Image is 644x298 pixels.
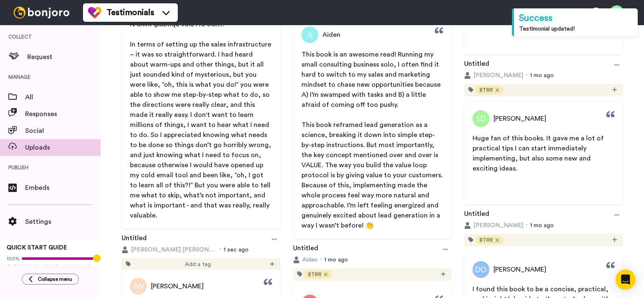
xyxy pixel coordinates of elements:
a: Untitled [464,209,489,221]
div: Tooltip anchor [93,254,101,262]
div: Testimonial updated! [519,25,633,33]
button: [PERSON_NAME] [PERSON_NAME] [122,246,217,254]
span: BTRR [480,237,493,244]
button: Aiden [293,256,317,264]
span: Huge fan of this books. It gave me a lot of practical tips I can start immediately implementing, ... [473,135,605,172]
span: [PERSON_NAME] [493,264,546,275]
img: Profile Picture [301,26,318,43]
span: [PERSON_NAME] [493,114,546,124]
span: Uploads [25,143,101,153]
span: 100% [7,255,20,262]
span: In terms of setting up the sales infrastructure – it was so straightforward. I had heard about wa... [130,41,273,219]
div: Open Intercom Messenger [615,269,636,290]
span: [PERSON_NAME] [473,71,523,80]
span: Embeds [25,183,101,193]
img: tm-color.svg [88,6,101,19]
a: Untitled [464,59,489,71]
span: Aiden [302,256,317,264]
a: Untitled [122,233,147,246]
span: Settings [25,217,101,227]
div: 1 mo ago [293,256,452,264]
span: QUICK START GUIDE [7,245,67,251]
div: 1 mo ago [464,71,623,80]
span: This book reframed lead generation as a science, breaking it down into simple step-by-step instru... [301,122,444,229]
span: Add a tag [185,260,211,269]
span: Testimonials [106,7,154,18]
img: Profile Picture [473,110,489,127]
span: [PERSON_NAME] [151,281,204,291]
div: 1 mo ago [464,221,623,230]
span: Responses [25,109,101,119]
div: 1 sec ago [122,246,280,254]
span: Collapse menu [38,276,72,282]
button: Collapse menu [22,274,79,285]
span: BTRR [308,271,322,278]
span: All [25,92,101,102]
button: [PERSON_NAME] [464,71,523,80]
img: Profile Picture [473,261,489,278]
span: Request [27,52,101,62]
img: bj-logo-header-white.svg [10,7,73,18]
span: [PERSON_NAME] [PERSON_NAME] [131,246,217,254]
span: Collect testimonials from your socials [7,264,94,270]
button: [PERSON_NAME] [464,221,523,230]
span: This book is an awesome read! Running my small consulting business solo, I often find it hard to ... [301,51,442,108]
span: Social [25,126,101,136]
span: BTRR [480,87,493,93]
a: Untitled [293,243,318,256]
span: [PERSON_NAME] [473,221,523,230]
span: Aiden [322,30,340,40]
img: Profile Picture [130,278,147,295]
div: Success [519,12,633,25]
